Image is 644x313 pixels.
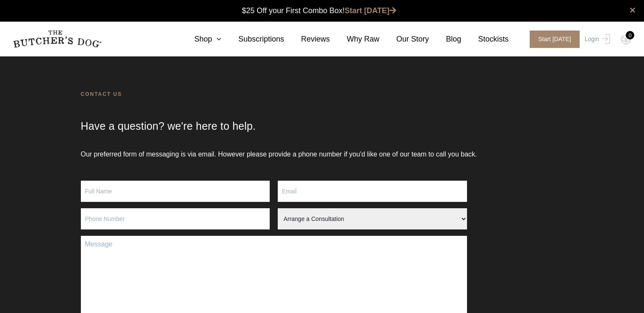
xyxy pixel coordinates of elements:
[429,34,461,45] a: Blog
[81,149,564,181] p: Our preferred form of messaging is via email. However please provide a phone number if you'd like...
[330,34,379,45] a: Why Raw
[530,31,580,48] span: Start [DATE]
[177,34,221,45] a: Shop
[221,34,284,45] a: Subscriptions
[630,5,636,15] a: close
[278,181,467,202] input: Email
[583,31,610,48] a: Login
[284,34,330,45] a: Reviews
[621,34,631,45] img: TBD_Cart-Empty.png
[461,34,509,45] a: Stockists
[81,120,564,149] h2: Have a question? we're here to help.
[81,90,564,120] h1: Contact Us
[379,34,429,45] a: Our Story
[626,31,634,39] div: 0
[81,208,270,229] input: Phone Number
[521,31,583,48] a: Start [DATE]
[345,6,396,15] a: Start [DATE]
[81,181,270,202] input: Full Name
